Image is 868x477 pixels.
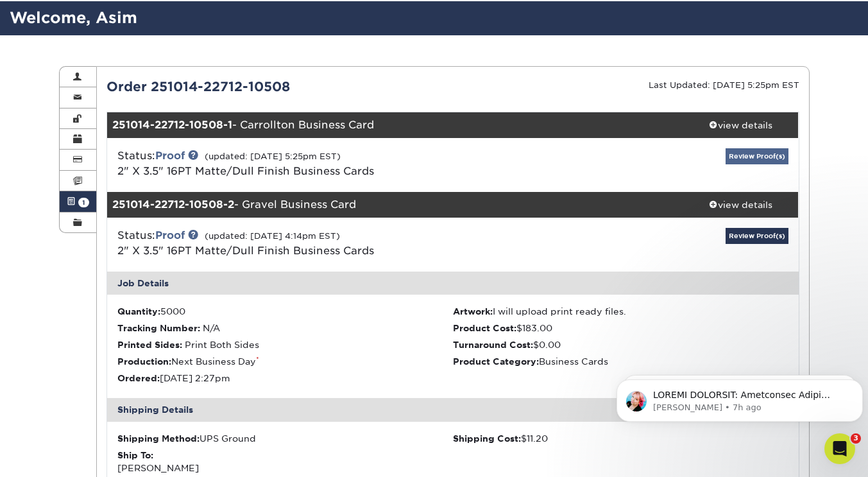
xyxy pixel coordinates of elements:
[117,245,374,257] span: 2" X 3.5" 16PT Matte/Dull Finish Business Cards
[453,355,788,368] li: Business Cards
[42,49,235,61] p: Message from Jenny, sent 7h ago
[203,323,220,333] span: N/A
[683,198,799,211] div: view details
[453,323,516,333] strong: Product Cost:
[107,272,799,295] div: Job Details
[117,372,453,385] li: [DATE] 2:27pm
[117,305,453,318] li: 5000
[155,229,185,241] a: Proof
[205,152,341,161] small: (updated: [DATE] 5:25pm EST)
[205,231,340,241] small: (updated: [DATE] 4:14pm EST)
[97,77,453,96] div: Order 251014-22712-10508
[453,322,788,334] li: $183.00
[107,192,683,218] div: - Gravel Business Card
[108,228,568,259] div: Status:
[107,112,683,138] div: - Carrollton Business Card
[117,432,453,445] div: UPS Ground
[117,323,200,333] strong: Tracking Number:
[155,150,185,162] a: Proof
[78,198,89,207] span: 1
[683,192,799,218] a: view details
[453,305,788,318] li: I will upload print ready files.
[117,433,200,444] strong: Shipping Method:
[649,80,799,90] small: Last Updated: [DATE] 5:25pm EST
[453,306,493,317] strong: Artwork:
[824,433,855,464] iframe: Intercom live chat
[117,306,160,317] strong: Quantity:
[117,340,182,350] strong: Printed Sides:
[453,338,788,351] li: $0.00
[726,148,788,164] a: Review Proof(s)
[60,191,97,212] a: 1
[112,119,232,131] strong: 251014-22712-10508-1
[117,356,171,367] strong: Production:
[185,340,259,350] span: Print Both Sides
[107,398,799,421] div: Shipping Details
[683,119,799,132] div: view details
[117,450,153,460] strong: Ship To:
[453,432,788,445] div: $11.20
[453,356,539,367] strong: Product Category:
[112,198,234,211] strong: 251014-22712-10508-2
[453,340,533,350] strong: Turnaround Cost:
[611,352,868,442] iframe: Intercom notifications message
[453,433,521,444] strong: Shipping Cost:
[117,355,453,368] li: Next Business Day
[117,373,160,383] strong: Ordered:
[683,112,799,138] a: view details
[108,148,568,179] div: Status:
[726,228,788,244] a: Review Proof(s)
[117,165,374,177] span: 2" X 3.5" 16PT Matte/Dull Finish Business Cards
[851,433,861,444] span: 3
